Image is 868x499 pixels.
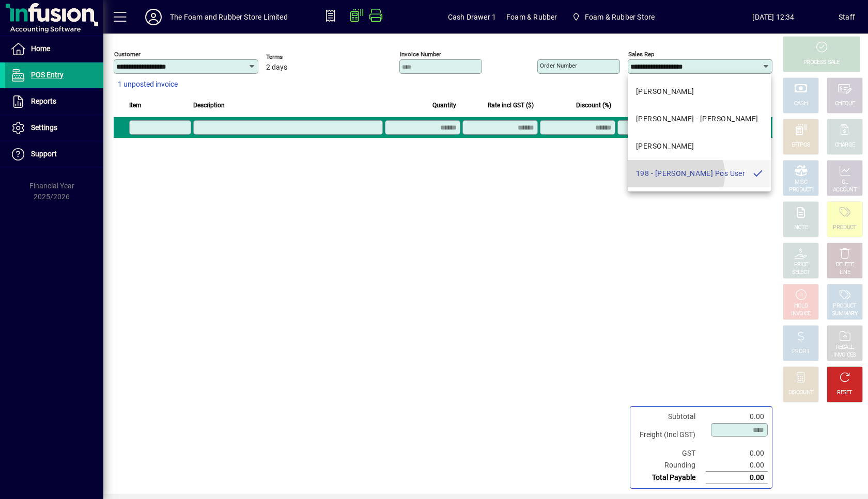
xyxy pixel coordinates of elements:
span: Rate incl GST ($) [488,100,534,111]
div: CHARGE [835,141,855,149]
span: [DATE] 12:34 [708,9,839,25]
span: Home [31,44,50,53]
span: Extend incl GST ($) [716,100,768,111]
td: Freight (Incl GST) [634,423,706,447]
span: Foam & Rubber [506,9,557,25]
div: DELETE [836,261,854,269]
span: 2 days [266,63,287,72]
div: Staff [839,9,855,25]
div: PRICE [794,261,808,269]
a: Home [5,36,103,62]
div: SUMMARY [832,310,858,318]
div: SELECT [792,269,810,277]
span: GST ($) [668,100,689,111]
div: CHEQUE [835,100,855,108]
span: Description [193,100,225,111]
span: Cash Drawer 1 [448,9,496,25]
td: Rounding [634,459,706,472]
div: DISCOUNT [788,389,813,397]
button: Profile [137,8,170,26]
td: Subtotal [634,411,706,423]
a: Settings [5,115,103,141]
div: The Foam and Rubber Store Limited [170,9,288,25]
div: PROFIT [792,348,810,356]
span: POS Entry [31,71,64,79]
mat-label: Customer [114,51,141,58]
td: GST [634,447,706,459]
td: Total Payable [634,472,706,484]
mat-label: Order number [540,62,577,69]
span: Foam & Rubber Store [585,9,655,25]
div: RESET [837,389,853,397]
span: Quantity [432,100,456,111]
div: INVOICES [833,351,856,359]
td: 0.00 [706,459,768,472]
span: Item [129,100,142,111]
div: MISC [795,179,807,186]
div: EFTPOS [792,141,811,149]
div: INVOICE [791,310,810,318]
td: 0.00 [706,447,768,459]
div: PRODUCT [833,224,856,232]
div: PRODUCT [789,186,812,194]
div: NOTE [794,224,808,232]
a: Reports [5,89,103,115]
div: RECALL [836,344,854,351]
div: PROCESS SALE [803,59,840,67]
td: 0.00 [706,472,768,484]
div: CASH [794,100,808,108]
button: 1 unposted invoice [114,75,182,94]
span: Support [31,150,57,158]
span: 1 unposted invoice [118,79,178,90]
span: Settings [31,123,57,132]
a: Support [5,141,103,167]
span: Foam & Rubber Store [567,8,659,26]
div: GL [842,179,848,186]
span: Discount (%) [576,100,611,111]
div: HOLD [794,302,808,310]
span: Reports [31,97,56,105]
mat-label: Invoice number [400,51,441,58]
div: LINE [840,269,850,277]
div: ACCOUNT [833,186,857,194]
td: 0.00 [706,411,768,423]
mat-label: Sales rep [628,51,654,58]
span: Terms [266,54,328,60]
div: PRODUCT [833,302,856,310]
